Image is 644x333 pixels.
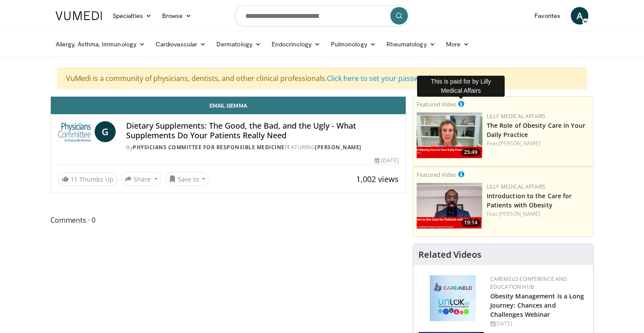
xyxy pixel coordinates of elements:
[417,183,482,229] a: 19:14
[50,35,150,53] a: Allergy, Asthma, Immunology
[417,76,505,97] div: This is paid for by Lilly Medical Affairs
[441,35,474,53] a: More
[487,183,546,190] a: Lilly Medical Affairs
[461,148,480,156] span: 25:49
[107,7,157,25] a: Specialties
[126,121,398,140] h4: Dietary Supplements: The Good, the Bad, and the Ugly - What Supplements Do Your Patients Really Need
[58,121,91,142] img: Physicians Committee for Responsible Medicine
[490,320,586,328] div: [DATE]
[165,172,210,186] button: Save to
[487,210,590,218] div: Feat.
[499,210,540,217] a: [PERSON_NAME]
[56,11,102,20] img: VuMedi Logo
[375,157,398,165] div: [DATE]
[126,144,398,151] div: By FEATURING
[327,74,431,83] a: Click here to set your password
[417,112,482,158] a: 25:49
[133,144,285,151] a: Physicians Committee for Responsible Medicine
[571,7,588,25] a: A
[150,35,211,53] a: Cardiovascular
[417,100,456,108] small: Featured Video
[418,249,481,260] h4: Related Videos
[234,5,410,26] input: Search topics, interventions
[157,7,197,25] a: Browse
[51,97,406,114] a: Email Gemma
[417,183,482,229] img: acc2e291-ced4-4dd5-b17b-d06994da28f3.png.150x105_q85_crop-smart_upscale.png
[529,7,566,25] a: Favorites
[461,219,480,227] span: 19:14
[487,121,585,139] a: The Role of Obesity Care in Your Daily Practice
[487,192,572,209] a: Introduction to the Care for Patients with Obesity
[381,35,441,53] a: Rheumatology
[417,112,482,158] img: e1208b6b-349f-4914-9dd7-f97803bdbf1d.png.150x105_q85_crop-smart_upscale.png
[487,112,546,120] a: Lilly Medical Affairs
[487,140,590,147] div: Feat.
[58,172,117,186] a: 11 Thumbs Up
[356,174,399,184] span: 1,002 views
[315,144,361,151] a: [PERSON_NAME]
[121,172,162,186] button: Share
[417,171,456,179] small: Featured Video
[499,140,540,147] a: [PERSON_NAME]
[95,121,116,142] a: G
[57,67,587,89] div: VuMedi is a community of physicians, dentists, and other clinical professionals.
[326,35,381,53] a: Pulmonology
[490,275,567,291] a: CaReMeLO Conference and Education Hub
[211,35,266,53] a: Dermatology
[490,292,584,319] a: Obesity Management is a Long Journey: Chances and Challenges Webinar
[50,214,406,226] span: Comments 0
[266,35,326,53] a: Endocrinology
[430,275,476,321] img: 45df64a9-a6de-482c-8a90-ada250f7980c.png.150x105_q85_autocrop_double_scale_upscale_version-0.2.jpg
[71,175,78,183] span: 11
